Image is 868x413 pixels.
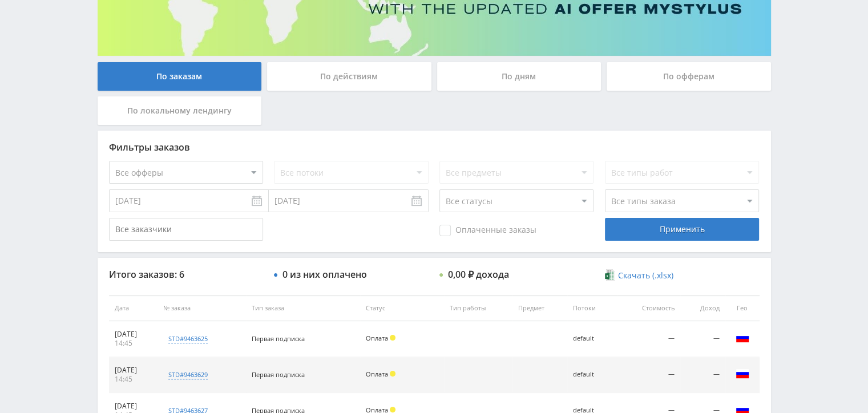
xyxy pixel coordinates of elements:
[617,357,681,393] td: —
[617,295,681,321] th: Стоимость
[252,334,305,343] span: Первая подписка
[618,271,673,280] span: Скачать (.xlsx)
[98,96,262,125] div: По локальному лендингу
[439,225,536,236] span: Оплаченные заказы
[115,402,152,411] div: [DATE]
[360,295,443,321] th: Статус
[448,269,509,280] div: 0,00 ₽ дохода
[573,371,611,378] div: default
[680,321,725,357] td: —
[437,62,601,91] div: По дням
[252,370,305,379] span: Первая подписка
[736,367,749,380] img: rus.png
[366,334,388,342] span: Оплата
[736,331,749,345] img: rus.png
[98,62,262,91] div: По заказам
[725,295,760,321] th: Гео
[109,142,760,152] div: Фильтры заказов
[267,62,431,91] div: По действиям
[444,295,512,321] th: Тип работы
[605,218,759,241] div: Применить
[109,218,263,241] input: Все заказчики
[390,407,395,412] span: Холд
[168,370,208,379] div: std#9463629
[115,375,152,384] div: 14:45
[366,370,388,378] span: Оплата
[680,295,725,321] th: Доход
[617,321,681,357] td: —
[680,357,725,393] td: —
[607,62,771,91] div: По офферам
[282,269,367,280] div: 0 из них оплачено
[115,330,152,339] div: [DATE]
[115,366,152,375] div: [DATE]
[573,335,611,342] div: default
[390,371,395,376] span: Холд
[109,295,158,321] th: Дата
[390,335,395,341] span: Холд
[115,339,152,348] div: 14:45
[246,295,360,321] th: Тип заказа
[605,270,673,281] a: Скачать (.xlsx)
[158,295,246,321] th: № заказа
[512,295,567,321] th: Предмет
[168,334,208,343] div: std#9463625
[109,269,263,280] div: Итого заказов: 6
[605,269,615,281] img: xlsx
[567,295,617,321] th: Потоки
